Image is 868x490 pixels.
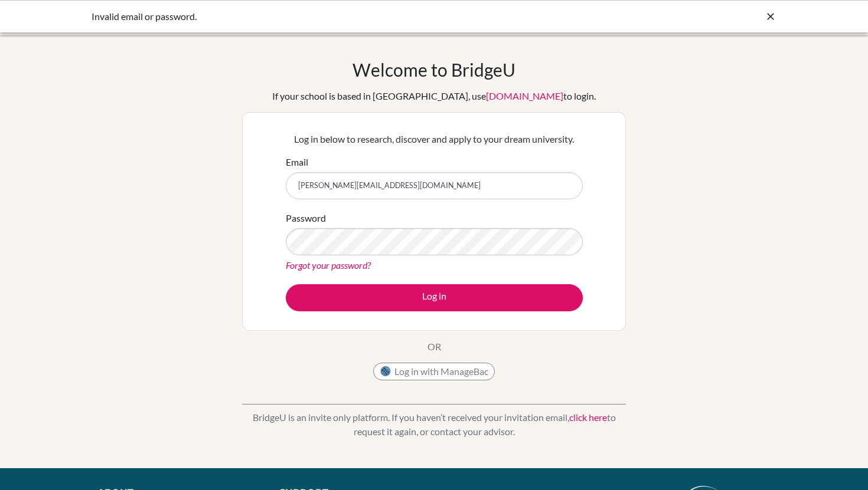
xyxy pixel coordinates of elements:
div: Invalid email or password. [92,9,599,24]
button: Log in with ManageBac [373,363,495,380]
a: Forgot your password? [286,259,371,271]
a: click here [569,412,607,423]
p: BridgeU is an invite only platform. If you haven’t received your invitation email, to request it ... [242,410,626,439]
h1: Welcome to BridgeU [353,59,515,80]
p: OR [428,340,441,354]
label: Password [286,211,326,225]
a: [DOMAIN_NAME] [486,90,563,101]
div: If your school is based in [GEOGRAPHIC_DATA], use to login. [272,89,596,103]
label: Email [286,155,308,169]
p: Log in below to research, discover and apply to your dream university. [286,132,583,146]
button: Log in [286,284,583,311]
